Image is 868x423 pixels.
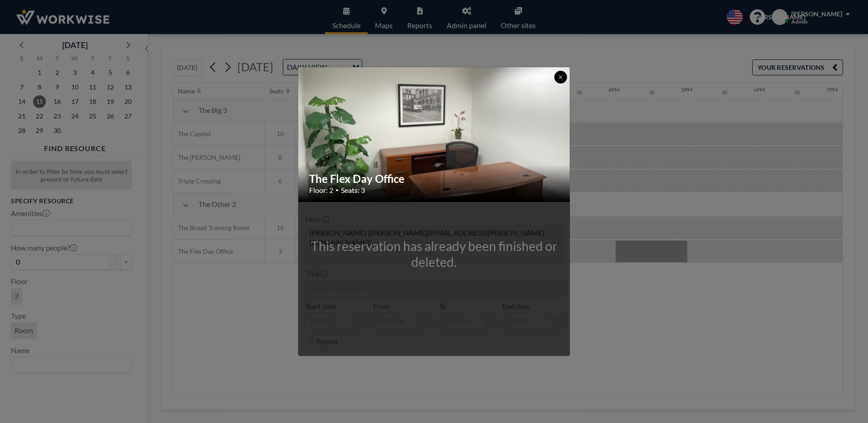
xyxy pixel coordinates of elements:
[335,187,339,193] span: •
[341,186,365,195] span: Seats: 3
[298,32,571,236] img: 537.jpg
[309,186,333,195] span: Floor: 2
[309,172,560,186] h2: The Flex Day Office
[298,238,570,270] div: This reservation has already been finished or deleted.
